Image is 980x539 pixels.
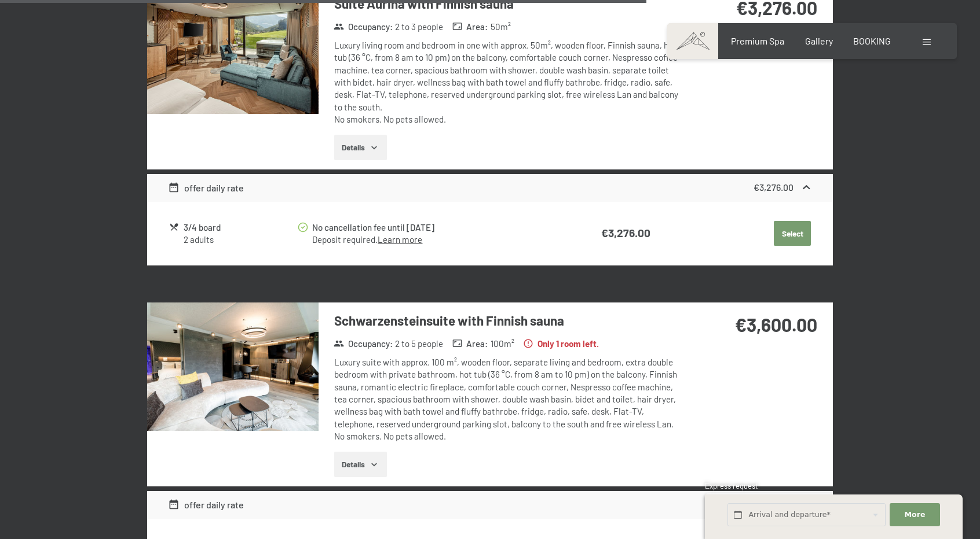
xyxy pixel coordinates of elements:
div: offer daily rate€3,276.00 [147,174,833,202]
strong: Only 1 room left. [523,338,599,350]
button: Details [334,452,387,477]
strong: €3,276.00 [754,182,793,193]
span: More [905,510,926,520]
strong: Area : [452,338,488,350]
span: Express request [705,481,758,490]
a: Gallery [805,35,833,46]
div: 3/4 board [184,221,297,234]
div: Luxury living room and bedroom in one with approx. 50m², wooden floor, Finnish sauna, hot tub (36... [334,39,679,125]
a: BOOKING [853,35,891,46]
h3: Schwarzensteinsuite with Finnish sauna [334,312,679,330]
div: Luxury suite with approx. 100 m², wooden floor, separate living and bedroom, extra double bedroom... [334,356,679,442]
span: 2 to 5 people [395,338,443,350]
div: offer daily rate [168,181,244,195]
button: Details [334,135,387,160]
strong: Occupancy : [334,338,393,350]
strong: Area : [452,21,488,33]
a: Premium Spa [731,35,784,46]
a: Learn more [378,234,422,245]
div: No cancellation fee until [DATE] [312,221,553,234]
div: offer daily rate [168,498,244,512]
strong: €3,276.00 [601,226,650,239]
div: Deposit required. [312,234,553,246]
span: 2 to 3 people [395,21,443,33]
div: offer daily rate€3,600.00 [147,491,833,519]
strong: Occupancy : [334,21,393,33]
span: 50 m² [491,21,511,33]
button: Select [774,221,811,246]
button: More [890,503,939,527]
span: 100 m² [491,338,514,350]
strong: €3,600.00 [735,313,817,335]
div: 2 adults [184,234,297,246]
img: mss_renderimg.php [147,302,319,431]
